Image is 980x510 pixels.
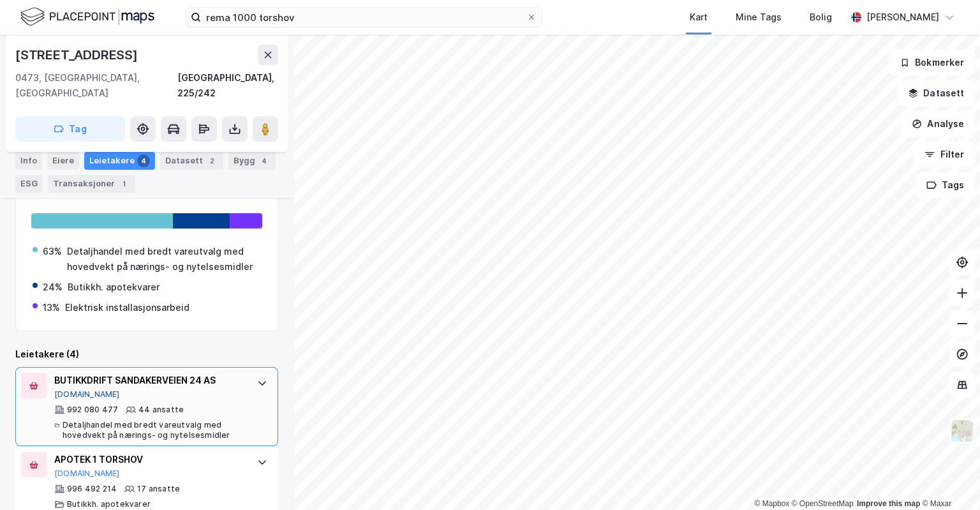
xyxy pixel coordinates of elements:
div: APOTEK 1 TORSHOV [54,452,244,467]
div: [GEOGRAPHIC_DATA], 225/242 [177,70,278,101]
div: Mine Tags [736,10,782,25]
button: Tags [916,172,975,198]
a: Improve this map [857,499,920,508]
div: Detaljhandel med bredt vareutvalg med hovedvekt på nærings- og nytelsesmidler [67,244,261,274]
button: Tag [15,116,125,142]
input: Søk på adresse, matrikkel, gårdeiere, leietakere eller personer [201,8,526,27]
div: 992 080 477 [67,405,118,415]
div: Bolig [810,10,832,25]
div: Transaksjoner [48,175,135,193]
div: Elektrisk installasjonsarbeid [65,300,189,315]
div: 1 [117,177,130,190]
iframe: Chat Widget [916,449,980,510]
button: Filter [914,142,975,167]
div: 996 492 214 [67,484,117,494]
div: 2 [205,154,218,167]
div: Leietakere [84,152,155,170]
div: 24% [43,280,63,295]
div: [STREET_ADDRESS] [15,45,140,65]
a: Mapbox [754,499,789,508]
div: 13% [43,300,60,315]
div: 17 ansatte [137,484,180,494]
button: Analyse [901,111,975,137]
div: [PERSON_NAME] [866,10,939,25]
div: 63% [43,244,62,259]
div: Butikkh. apotekvarer [68,280,160,295]
div: ESG [15,175,43,193]
div: Detaljhandel med bredt vareutvalg med hovedvekt på nærings- og nytelsesmidler [63,420,244,440]
div: Kart [690,10,708,25]
button: [DOMAIN_NAME] [54,389,120,400]
div: 0473, [GEOGRAPHIC_DATA], [GEOGRAPHIC_DATA] [15,70,177,101]
img: logo.f888ab2527a4732fd821a326f86c7f29.svg [20,6,154,28]
div: 4 [137,154,150,167]
div: Kontrollprogram for chat [916,449,980,510]
div: Bygg [228,152,276,170]
div: BUTIKKDRIFT SANDAKERVEIEN 24 AS [54,373,244,388]
a: OpenStreetMap [792,499,854,508]
div: Eiere [47,152,79,170]
div: 4 [258,154,271,167]
div: Datasett [160,152,223,170]
button: Datasett [897,80,975,106]
img: Z [950,419,974,443]
div: 44 ansatte [138,405,184,415]
div: Leietakere (4) [15,347,278,362]
div: Info [15,152,42,170]
div: Butikkh. apotekvarer [67,499,151,509]
button: Bokmerker [889,50,975,75]
button: [DOMAIN_NAME] [54,469,120,479]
